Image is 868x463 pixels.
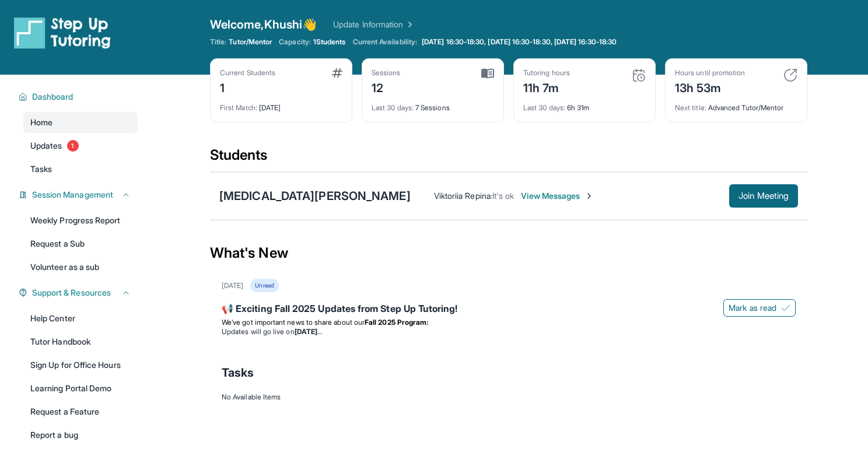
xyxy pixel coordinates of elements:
div: Unread [250,279,278,292]
button: Support & Resources [27,287,131,299]
div: 12 [372,78,401,96]
img: card [783,68,797,82]
span: Dashboard [32,91,73,103]
a: Tasks [23,159,138,180]
div: [DATE] [222,281,243,290]
img: Chevron-Right [584,191,594,201]
a: Help Center [23,308,138,329]
img: card [481,68,494,79]
span: Support & Resources [32,287,111,299]
a: Request a Feature [23,401,138,422]
span: Tasks [30,163,52,175]
div: 13h 53m [675,78,745,96]
span: Updates [30,140,62,152]
div: Advanced Tutor/Mentor [675,96,797,113]
span: [DATE] 16:30-18:30, [DATE] 16:30-18:30, [DATE] 16:30-18:30 [422,37,617,47]
span: Tasks [222,364,254,381]
div: Tutoring hours [523,68,570,78]
span: Home [30,117,52,128]
a: Learning Portal Demo [23,378,138,399]
a: Home [23,112,138,133]
div: [MEDICAL_DATA][PERSON_NAME] [219,188,411,204]
strong: Fall 2025 Program: [365,318,428,327]
span: First Match : [220,103,257,112]
div: 📢 Exciting Fall 2025 Updates from Step Up Tutoring! [222,301,796,318]
strong: [DATE] [295,327,322,336]
div: No Available Items [222,392,796,402]
div: Sessions [372,68,401,78]
li: Updates will go live on [222,327,796,336]
a: Tutor Handbook [23,331,138,352]
span: Capacity: [279,37,311,47]
div: Hours until promotion [675,68,745,78]
a: Updates1 [23,135,138,156]
span: Next title : [675,103,706,112]
div: [DATE] [220,96,342,113]
div: Students [210,146,807,171]
span: Title: [210,37,226,47]
img: Chevron Right [403,19,415,30]
div: 1 [220,78,275,96]
a: Request a Sub [23,233,138,254]
div: Current Students [220,68,275,78]
img: logo [14,16,111,49]
a: Weekly Progress Report [23,210,138,231]
span: Current Availability: [353,37,417,47]
span: Session Management [32,189,113,201]
button: Mark as read [723,299,796,317]
img: card [632,68,646,82]
div: What's New [210,227,807,279]
button: Join Meeting [729,184,798,208]
span: Join Meeting [738,192,789,199]
span: Last 30 days : [523,103,565,112]
span: 1 Students [313,37,346,47]
a: Report a bug [23,425,138,446]
a: Volunteer as a sub [23,257,138,278]
span: 1 [67,140,79,152]
span: It's ok [492,191,514,201]
span: Viktoriia Repina : [434,191,492,201]
a: [DATE] 16:30-18:30, [DATE] 16:30-18:30, [DATE] 16:30-18:30 [419,37,619,47]
span: Welcome, Khushi 👋 [210,16,317,33]
a: Update Information [333,19,415,30]
a: Sign Up for Office Hours [23,355,138,376]
span: Mark as read [729,302,776,314]
button: Session Management [27,189,131,201]
span: Tutor/Mentor [229,37,272,47]
div: 11h 7m [523,78,570,96]
span: We’ve got important news to share about our [222,318,365,327]
img: card [332,68,342,78]
span: Last 30 days : [372,103,414,112]
div: 6h 31m [523,96,646,113]
span: View Messages [521,190,594,202]
img: Mark as read [781,303,790,313]
div: 7 Sessions [372,96,494,113]
button: Dashboard [27,91,131,103]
